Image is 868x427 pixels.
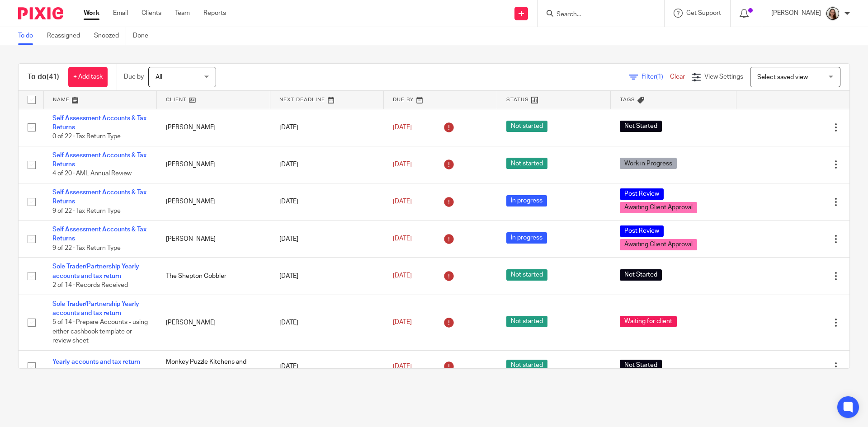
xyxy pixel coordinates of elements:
span: 5 of 14 · Prepare Accounts - using either cashbook template or review sheet [52,319,148,344]
a: Snoozed [94,27,126,45]
td: [DATE] [270,183,384,220]
a: Self Assessment Accounts & Tax Returns [52,189,146,205]
h1: To do [28,72,59,82]
a: Email [113,9,128,18]
span: (1) [656,74,663,80]
span: In progress [506,232,547,244]
span: Get Support [686,10,721,16]
span: All [156,74,162,80]
span: Tags [620,97,635,102]
span: [DATE] [393,363,412,370]
span: 9 of 22 · Tax Return Type [52,208,121,214]
a: + Add task [68,67,108,87]
a: Reassigned [47,27,87,45]
a: Work [84,9,99,18]
a: Reports [203,9,226,18]
span: 9 of 22 · Tax Return Type [52,245,121,251]
span: Not started [506,360,547,371]
span: In progress [506,195,547,206]
td: [PERSON_NAME] [157,183,270,220]
td: [PERSON_NAME] [157,109,270,146]
td: [DATE] [270,295,384,350]
span: View Settings [704,74,743,80]
span: Not started [506,158,547,169]
td: [DATE] [270,350,384,382]
a: To do [18,27,40,45]
a: Sole Trader/Partnership Yearly accounts and tax return [52,301,139,316]
a: Self Assessment Accounts & Tax Returns [52,115,146,131]
span: [DATE] [393,198,412,205]
input: Search [556,11,637,19]
span: Waiting for client [620,316,677,327]
a: Self Assessment Accounts & Tax Returns [52,152,146,168]
span: Not Started [620,360,662,371]
img: Profile.png [826,6,840,21]
td: [PERSON_NAME] [157,295,270,350]
a: Yearly accounts and tax return [52,359,140,365]
td: Monkey Puzzle Kitchens and Furniture Ltd [157,350,270,382]
span: [DATE] [393,161,412,168]
span: Select saved view [757,74,808,80]
span: Filter [642,74,670,80]
span: 0 of 19 · AML Annual Review [52,368,132,374]
a: Clear [670,74,685,80]
td: [DATE] [270,258,384,295]
span: (41) [47,73,59,80]
span: Awaiting Client Approval [620,239,697,250]
td: [PERSON_NAME] [157,221,270,258]
span: Awaiting Client Approval [620,202,697,213]
a: Clients [142,9,161,18]
p: [PERSON_NAME] [771,9,821,18]
span: Not Started [620,269,662,281]
span: Not Started [620,121,662,132]
a: Self Assessment Accounts & Tax Returns [52,226,146,242]
span: 2 of 14 · Records Received [52,282,128,288]
span: 0 of 22 · Tax Return Type [52,133,121,140]
a: Sole Trader/Partnership Yearly accounts and tax return [52,263,139,279]
p: Due by [124,72,144,81]
td: The Shepton Cobbler [157,258,270,295]
td: [DATE] [270,109,384,146]
span: 4 of 20 · AML Annual Review [52,171,132,177]
span: [DATE] [393,236,412,242]
span: Not started [506,121,547,132]
td: [DATE] [270,146,384,183]
span: Not started [506,316,547,327]
span: Work in Progress [620,158,677,169]
span: [DATE] [393,273,412,279]
span: [DATE] [393,124,412,131]
span: Not started [506,269,547,281]
a: Done [133,27,155,45]
span: Post Review [620,188,664,200]
img: Pixie [18,7,63,19]
td: [DATE] [270,221,384,258]
td: [PERSON_NAME] [157,146,270,183]
span: [DATE] [393,319,412,326]
span: Post Review [620,225,664,237]
a: Team [175,9,190,18]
